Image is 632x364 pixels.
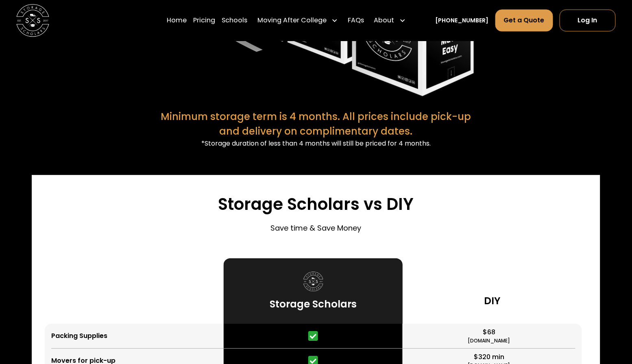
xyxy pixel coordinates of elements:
div: About [374,15,394,25]
div: Moving After College [257,15,327,25]
h3: Storage Scholars vs DIY [218,194,414,214]
div: Minimum storage term is 4 months. All prices include pick-up and delivery on complimentary dates. [158,109,474,139]
img: Storage Scholars logo. [303,272,323,291]
div: [DOMAIN_NAME] [468,337,510,344]
div: *Storage duration of less than 4 months will still be priced for 4 months. [158,139,474,148]
a: Log In [560,9,615,31]
div: About [371,9,409,32]
a: Home [167,9,187,32]
a: Pricing [193,9,215,32]
a: Schools [222,9,248,32]
a: [PHONE_NUMBER] [436,16,489,25]
div: Packing Supplies [51,331,107,341]
div: Moving After College [254,9,341,32]
p: Save time & Save Money [271,222,362,233]
a: Get a Quote [495,9,553,31]
div: $68 [483,327,495,337]
h3: DIY [484,294,501,307]
a: FAQs [348,9,364,32]
h3: Storage Scholars [270,298,357,311]
img: Storage Scholars main logo [16,4,49,37]
div: $320 min [474,352,504,362]
a: home [16,4,49,37]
